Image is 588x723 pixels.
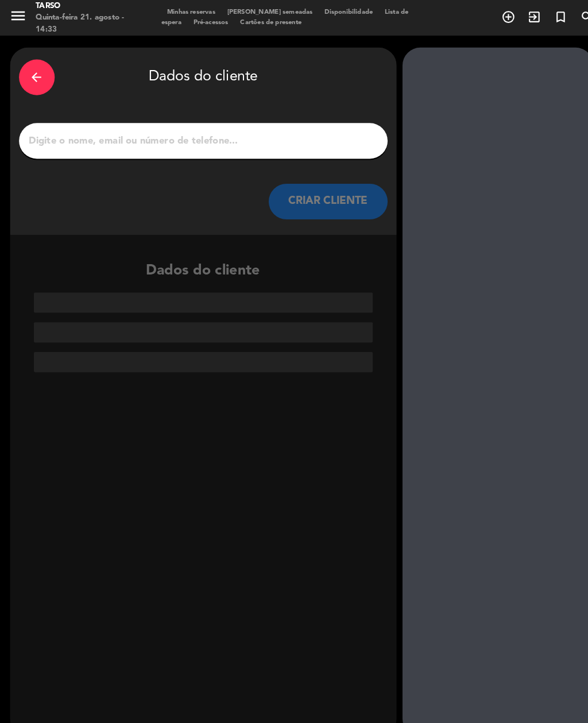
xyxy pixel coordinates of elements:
[529,7,554,26] span: Reserva especial
[156,9,214,15] span: Minhas reservas
[509,10,523,24] i: exit_to_app
[560,10,574,24] i: search
[535,10,548,24] i: turned_in_not
[9,7,26,28] button: menu
[260,177,374,212] button: CRIAR CLIENTE
[18,55,374,95] div: Dados do cliente
[34,1,138,12] div: Tarso
[484,10,498,24] i: add_circle_outline
[554,7,579,26] span: PESQUISA
[9,7,26,24] i: menu
[504,7,529,26] span: WALK IN
[181,19,226,25] span: Pré-acessos
[214,9,308,15] span: [PERSON_NAME] semeadas
[308,9,366,15] span: Disponibilidade
[10,251,383,359] div: Dados do cliente
[34,11,138,34] div: Quinta-feira 21. agosto - 14:33
[29,68,42,82] i: arrow_back
[27,128,366,144] input: Digite o nome, email ou número de telefone...
[226,19,297,25] span: Cartões de presente
[478,7,504,26] span: RESERVAR MESA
